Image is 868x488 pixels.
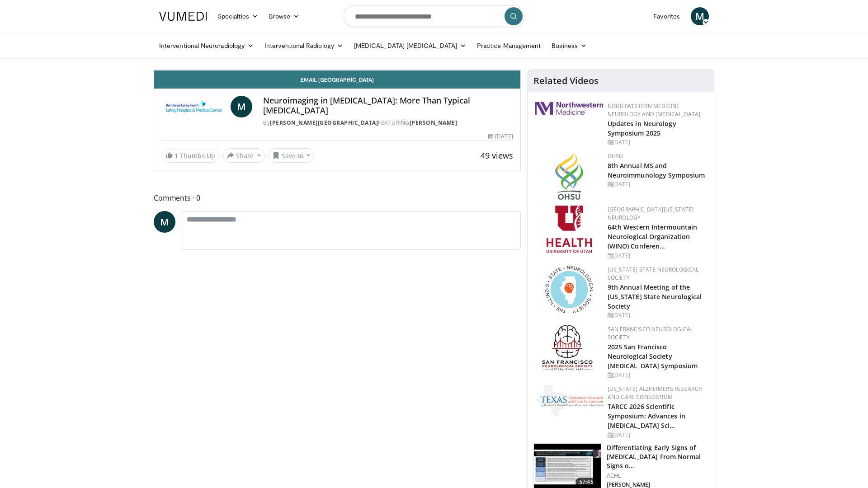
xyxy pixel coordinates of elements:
button: Save to [269,148,315,163]
a: [US_STATE] State Neurological Society [608,266,699,282]
a: [PERSON_NAME] [410,119,458,127]
video-js: Video Player [154,70,520,70]
span: Comments 0 [154,192,521,204]
a: Browse [264,7,305,25]
a: [MEDICAL_DATA] [MEDICAL_DATA] [349,37,472,55]
p: ACHL [607,472,708,479]
div: [DATE] [488,132,513,141]
a: Northwestern Medicine Neurology and [MEDICAL_DATA] [608,102,701,118]
input: Search topics, interventions [344,5,524,27]
a: OHSU [608,152,623,160]
div: [DATE] [608,371,707,379]
a: Email [GEOGRAPHIC_DATA] [154,70,520,89]
img: f6362829-b0a3-407d-a044-59546adfd345.png.150x105_q85_autocrop_double_scale_upscale_version-0.2.png [547,206,592,253]
a: M [154,211,175,233]
a: Business [546,37,592,55]
a: M [691,7,709,25]
a: TARCC 2026 Scientific Symposium: Advances in [MEDICAL_DATA] Sci… [608,402,685,430]
a: Interventional Radiology [259,37,349,55]
span: 1 [175,151,178,160]
img: 2a462fb6-9365-492a-ac79-3166a6f924d8.png.150x105_q85_autocrop_double_scale_upscale_version-0.2.jpg [535,102,603,115]
a: Favorites [648,7,685,25]
span: 57:45 [576,478,597,487]
a: Specialties [212,7,264,25]
span: 49 views [481,150,513,161]
a: [US_STATE] Alzheimer’s Research and Care Consortium [608,385,703,401]
button: Share [223,148,265,163]
img: 71a8b48c-8850-4916-bbdd-e2f3ccf11ef9.png.150x105_q85_autocrop_double_scale_upscale_version-0.2.png [545,266,593,313]
div: [DATE] [608,431,707,439]
div: [DATE] [608,252,707,260]
a: 2025 San Francisco Neurological Society [MEDICAL_DATA] Symposium [608,343,698,370]
a: [PERSON_NAME][GEOGRAPHIC_DATA] [270,119,378,127]
div: [DATE] [608,180,707,188]
a: 1 Thumbs Up [161,149,219,163]
a: Updates in Neurology Symposium 2025 [608,119,676,137]
a: Practice Management [472,37,546,55]
img: da959c7f-65a6-4fcf-a939-c8c702e0a770.png.150x105_q85_autocrop_double_scale_upscale_version-0.2.png [555,152,583,200]
a: Interventional Neuroradiology [154,37,259,55]
h4: Neuroimaging in [MEDICAL_DATA]: More Than Typical [MEDICAL_DATA] [263,96,513,115]
div: [DATE] [608,311,707,319]
a: 64th Western Intermountain Neurological Organization (WINO) Conferen… [608,223,698,250]
img: ad8adf1f-d405-434e-aebe-ebf7635c9b5d.png.150x105_q85_autocrop_double_scale_upscale_version-0.2.png [542,325,596,373]
a: [GEOGRAPHIC_DATA][US_STATE] Neurology [608,206,694,221]
h4: Related Videos [533,75,599,86]
img: c78a2266-bcdd-4805-b1c2-ade407285ecb.png.150x105_q85_autocrop_double_scale_upscale_version-0.2.png [535,385,603,417]
div: By FEATURING [263,119,513,127]
img: VuMedi Logo [159,12,207,21]
a: 8th Annual MS and Neuroimmunology Symposium [608,161,705,179]
img: Lahey Hospital & Medical Center [161,96,227,117]
a: M [231,96,252,117]
a: San Francisco Neurological Society [608,325,693,341]
h3: Differentiating Early Signs of [MEDICAL_DATA] From Normal Signs o… [607,443,708,470]
div: [DATE] [608,138,707,146]
a: 9th Annual Meeting of the [US_STATE] State Neurological Society [608,283,702,310]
